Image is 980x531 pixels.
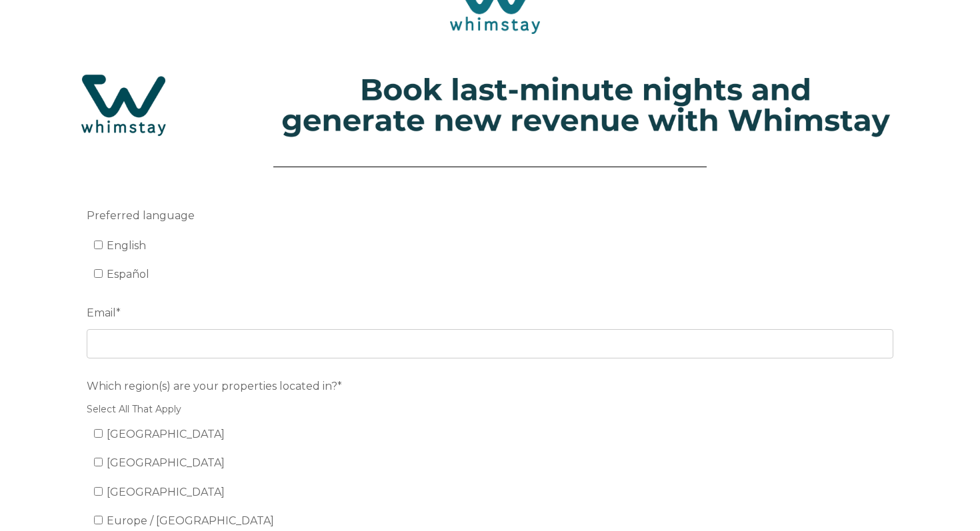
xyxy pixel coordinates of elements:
[107,486,225,498] span: [GEOGRAPHIC_DATA]
[13,55,967,156] img: Hubspot header for SSOB (4)
[107,428,225,440] span: [GEOGRAPHIC_DATA]
[87,402,893,416] legend: Select All That Apply
[107,239,146,252] span: English
[94,269,103,278] input: Español
[107,456,225,469] span: [GEOGRAPHIC_DATA]
[87,302,116,323] span: Email
[87,376,342,396] span: Which region(s) are your properties located in?*
[107,514,274,527] span: Europe / [GEOGRAPHIC_DATA]
[87,205,195,226] span: Preferred language
[94,458,103,466] input: [GEOGRAPHIC_DATA]
[107,268,149,280] span: Español
[94,487,103,496] input: [GEOGRAPHIC_DATA]
[94,241,103,249] input: English
[94,429,103,438] input: [GEOGRAPHIC_DATA]
[94,516,103,524] input: Europe / [GEOGRAPHIC_DATA]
